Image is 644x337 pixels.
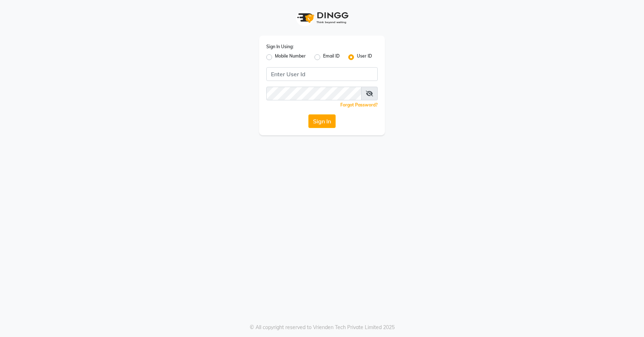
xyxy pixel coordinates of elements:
label: User ID [357,53,372,62]
input: Username [266,87,362,100]
button: Sign In [308,114,336,128]
img: logo1.svg [293,7,351,28]
input: Username [266,67,378,81]
label: Sign In Using: [266,44,294,50]
label: Email ID [323,53,340,62]
a: Forgot Password? [340,102,378,108]
label: Mobile Number [275,53,306,62]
